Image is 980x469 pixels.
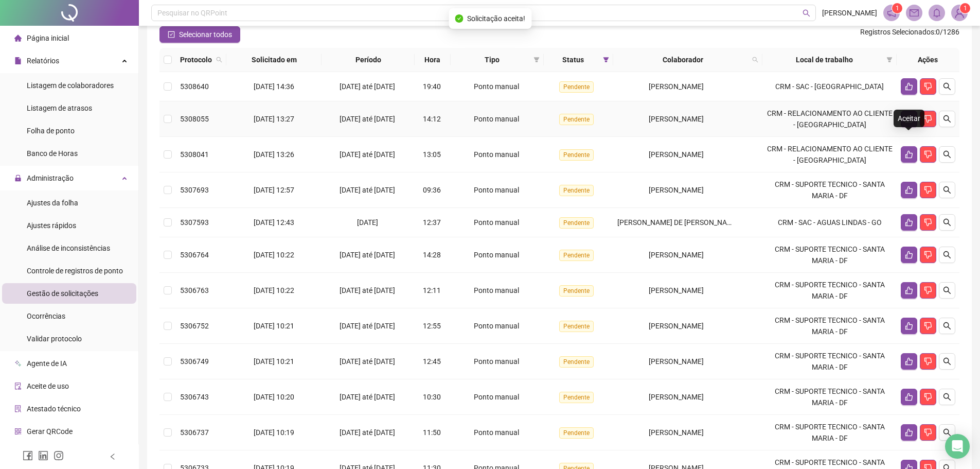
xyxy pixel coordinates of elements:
[27,405,81,413] span: Atestado técnico
[27,34,69,42] span: Página inicial
[109,453,116,460] span: left
[159,26,240,43] button: Selecionar todos
[180,357,209,366] span: 5306749
[896,5,899,12] span: 1
[474,218,519,227] span: Ponto manual
[180,428,209,437] span: 5306737
[905,357,913,366] span: like
[649,186,704,194] span: [PERSON_NAME]
[180,186,209,194] span: 5307693
[214,52,224,67] span: search
[27,244,110,252] span: Análise de inconsistências
[924,218,932,227] span: dislike
[762,379,897,415] td: CRM - SUPORTE TECNICO - SANTA MARIA - DF
[649,357,704,366] span: [PERSON_NAME]
[254,286,294,294] span: [DATE] 10:22
[649,286,704,294] span: [PERSON_NAME]
[474,322,519,330] span: Ponto manual
[905,286,913,294] span: like
[180,286,209,294] span: 5306763
[474,393,519,401] span: Ponto manual
[474,428,519,437] span: Ponto manual
[943,150,951,159] span: search
[964,5,967,12] span: 1
[960,3,970,13] sup: Atualize o seu contato no menu Meus Dados
[340,186,395,194] span: [DATE] até [DATE]
[180,393,209,401] span: 5306743
[27,81,114,90] span: Listagem de colaboradores
[617,218,739,227] span: [PERSON_NAME] DE [PERSON_NAME]
[27,289,98,298] span: Gestão de solicitações
[924,322,932,330] span: dislike
[924,251,932,259] span: dislike
[423,322,441,330] span: 12:55
[254,251,294,259] span: [DATE] 10:22
[340,150,395,159] span: [DATE] até [DATE]
[14,383,22,390] span: audit
[14,34,22,42] span: home
[180,82,209,91] span: 5308640
[559,149,594,161] span: Pendente
[767,54,882,65] span: Local de trabalho
[27,427,73,436] span: Gerar QRCode
[27,149,78,158] span: Banco de Horas
[559,250,594,261] span: Pendente
[924,82,932,91] span: dislike
[27,335,82,343] span: Validar protocolo
[254,428,294,437] span: [DATE] 10:19
[649,393,704,401] span: [PERSON_NAME]
[559,217,594,229] span: Pendente
[340,82,395,91] span: [DATE] até [DATE]
[559,285,594,297] span: Pendente
[762,308,897,344] td: CRM - SUPORTE TECNICO - SANTA MARIA - DF
[180,251,209,259] span: 5306764
[943,218,951,227] span: search
[943,82,951,91] span: search
[905,322,913,330] span: like
[945,434,970,459] div: Open Intercom Messenger
[905,393,913,401] span: like
[168,31,175,38] span: check-square
[179,29,232,40] span: Selecionar todos
[14,175,22,182] span: lock
[943,357,951,366] span: search
[423,115,441,123] span: 14:12
[322,48,415,72] th: Período
[340,115,395,123] span: [DATE] até [DATE]
[357,218,378,227] span: [DATE]
[254,150,294,159] span: [DATE] 13:26
[559,321,594,332] span: Pendente
[559,81,594,93] span: Pendente
[474,186,519,194] span: Ponto manual
[905,428,913,437] span: like
[180,150,209,159] span: 5308041
[340,393,395,401] span: [DATE] até [DATE]
[860,28,934,36] span: Registros Selecionados
[340,286,395,294] span: [DATE] até [DATE]
[860,26,959,43] span: : 0 / 1286
[905,251,913,259] span: like
[27,312,65,320] span: Ocorrências
[924,115,932,123] span: dislike
[27,104,92,112] span: Listagem de atrasos
[415,48,451,72] th: Hora
[892,3,902,13] sup: 1
[548,54,599,65] span: Status
[474,251,519,259] span: Ponto manual
[822,7,877,19] span: [PERSON_NAME]
[38,450,48,461] span: linkedin
[649,251,704,259] span: [PERSON_NAME]
[803,9,810,17] span: search
[180,218,209,227] span: 5307593
[423,251,441,259] span: 14:28
[474,286,519,294] span: Ponto manual
[180,54,212,65] span: Protocolo
[762,415,897,450] td: CRM - SUPORTE TECNICO - SANTA MARIA - DF
[226,48,322,72] th: Solicitado em
[340,251,395,259] span: [DATE] até [DATE]
[27,127,75,135] span: Folha de ponto
[762,208,897,237] td: CRM - SAC - AGUAS LINDAS - GO
[340,322,395,330] span: [DATE] até [DATE]
[559,114,594,125] span: Pendente
[649,322,704,330] span: [PERSON_NAME]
